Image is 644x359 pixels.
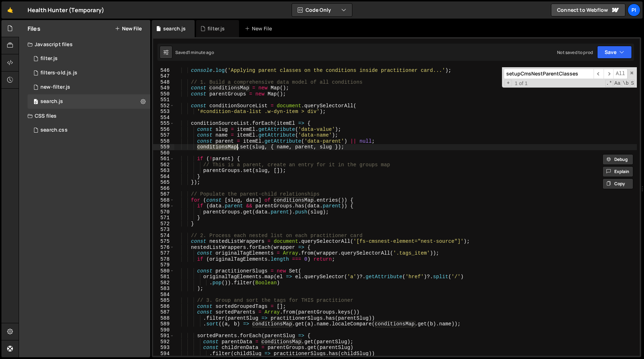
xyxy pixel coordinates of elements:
div: 584 [153,292,174,298]
div: 587 [153,309,174,315]
span: ​ [594,69,604,79]
span: Alt-Enter [613,69,628,79]
div: search.css [40,127,68,133]
div: 553 [153,109,174,115]
div: New File [245,25,275,32]
div: 577 [153,250,174,256]
div: 562 [153,162,174,168]
span: ​ [604,69,614,79]
div: 576 [153,245,174,251]
div: 575 [153,238,174,245]
div: 550 [153,91,174,97]
div: search.js [163,25,186,32]
div: 588 [153,315,174,321]
div: Health Hunter (Temporary) [28,6,104,14]
div: 560 [153,150,174,156]
div: 585 [153,297,174,304]
div: 582 [153,280,174,286]
div: Javascript files [19,37,150,51]
div: 591 [153,333,174,339]
a: Connect to Webflow [551,4,625,16]
span: RegExp Search [605,80,613,87]
div: 569 [153,203,174,209]
div: 568 [153,197,174,203]
span: Toggle Replace mode [504,80,512,87]
div: 549 [153,85,174,91]
div: 551 [153,97,174,103]
div: 16494/44708.js [28,51,150,66]
span: 1 of 1 [512,80,531,87]
div: 547 [153,73,174,79]
a: Pi [628,4,640,16]
div: 583 [153,286,174,292]
div: 1 minute ago [188,49,214,55]
div: 594 [153,351,174,357]
div: 555 [153,121,174,127]
div: 574 [153,233,174,239]
button: New File [115,26,142,31]
div: 556 [153,127,174,133]
div: filters-old.js.js [40,70,77,76]
div: 16494/45041.js [28,94,150,109]
div: 580 [153,268,174,274]
button: Explain [602,166,633,177]
div: 571 [153,215,174,221]
button: Copy [602,178,633,189]
div: 581 [153,274,174,280]
div: 589 [153,321,174,327]
div: 554 [153,115,174,121]
div: 579 [153,262,174,268]
div: Not saved to prod [557,49,593,55]
input: Search for [504,69,594,79]
div: 593 [153,345,174,351]
div: 572 [153,221,174,227]
div: 552 [153,103,174,109]
button: Save [597,46,632,59]
div: 564 [153,174,174,180]
button: Debug [602,154,633,165]
div: 573 [153,227,174,233]
div: 566 [153,186,174,192]
div: 570 [153,209,174,215]
div: 16494/45743.css [28,123,150,137]
div: 592 [153,339,174,345]
span: 0 [34,99,38,105]
div: 567 [153,191,174,197]
div: CSS files [19,109,150,123]
div: 16494/46184.js [28,80,150,94]
div: 546 [153,68,174,74]
div: Saved [175,49,214,55]
span: CaseSensitive Search [614,80,621,87]
h2: Files [28,25,40,33]
div: filter.js [40,55,58,62]
div: 590 [153,327,174,333]
div: 563 [153,168,174,174]
div: filter.js [208,25,225,32]
div: 578 [153,256,174,262]
div: 586 [153,304,174,310]
a: 🤙 [1,1,19,19]
span: Search In Selection [630,80,635,87]
div: search.js [40,98,63,105]
div: 559 [153,144,174,150]
div: 548 [153,79,174,85]
div: 16494/45764.js [28,66,150,80]
div: 565 [153,179,174,186]
div: new-filter.js [40,84,70,90]
button: Code Only [292,4,352,16]
div: 557 [153,132,174,138]
div: 558 [153,138,174,144]
span: Whole Word Search [622,80,629,87]
div: 561 [153,156,174,162]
